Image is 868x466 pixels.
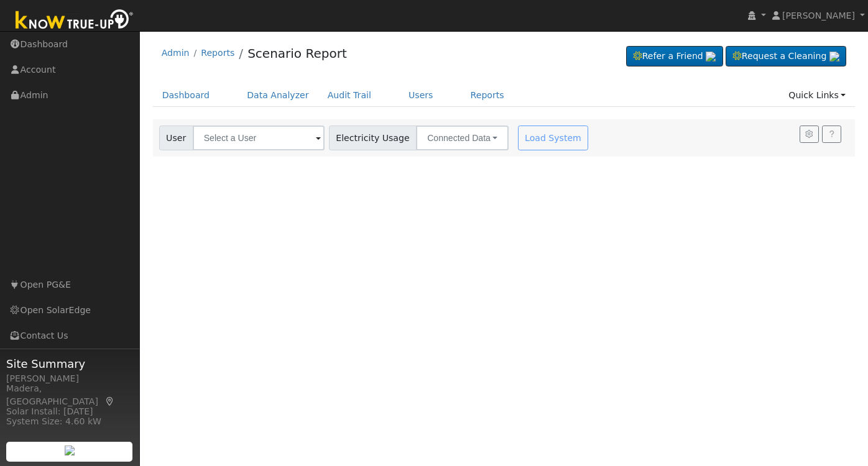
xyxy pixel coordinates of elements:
a: Users [399,84,443,107]
a: Request a Cleaning [726,46,846,67]
a: Reports [201,48,234,58]
a: Dashboard [153,84,219,107]
button: Connected Data [416,126,509,150]
img: retrieve [65,445,75,455]
span: [PERSON_NAME] [782,11,855,21]
span: User [159,126,193,150]
div: System Size: 4.60 kW [6,415,133,428]
a: Data Analyzer [238,84,318,107]
a: Help Link [822,126,841,143]
span: Electricity Usage [329,126,417,150]
a: Reports [461,84,514,107]
a: Refer a Friend [626,46,723,67]
a: Audit Trail [318,84,381,107]
div: Solar Install: [DATE] [6,405,133,418]
a: Map [104,396,116,406]
div: Madera, [GEOGRAPHIC_DATA] [6,382,133,408]
div: [PERSON_NAME] [6,372,133,385]
input: Select a User [193,126,325,150]
button: Settings [800,126,819,143]
img: Know True-Up [9,7,140,35]
img: retrieve [706,52,716,62]
img: retrieve [829,52,839,62]
span: Site Summary [6,355,133,372]
a: Scenario Report [247,46,347,61]
a: Quick Links [779,84,855,107]
a: Admin [162,48,190,58]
